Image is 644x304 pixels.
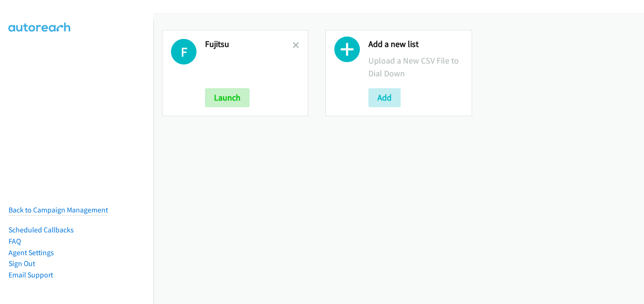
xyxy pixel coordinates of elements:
button: Add [368,88,401,107]
a: FAQ [9,237,21,246]
a: Sign Out [9,259,35,268]
h2: Add a new list [368,39,463,50]
h1: F [171,39,197,64]
a: Agent Settings [9,248,54,257]
a: Email Support [9,270,53,279]
h2: Fujitsu [205,39,293,50]
a: Scheduled Callbacks [9,225,74,234]
a: Back to Campaign Management [9,205,108,214]
p: Upload a New CSV File to Dial Down [368,54,463,80]
button: Launch [205,88,250,107]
